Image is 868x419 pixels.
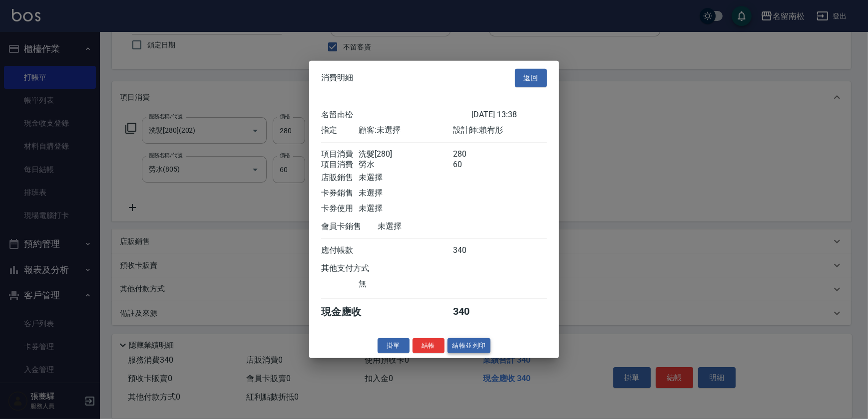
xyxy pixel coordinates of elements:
div: 店販銷售 [321,172,359,183]
div: 未選擇 [359,172,452,183]
div: 60 [453,159,490,170]
div: 應付帳款 [321,245,359,255]
div: 340 [453,245,490,255]
div: 設計師: 賴宥彤 [453,125,547,135]
div: 未選擇 [359,188,452,198]
button: 返回 [515,69,547,87]
div: 卡券使用 [321,203,359,213]
div: 項目消費 [321,149,359,159]
div: 項目消費 [321,159,359,170]
div: 洗髮[280] [359,149,452,159]
div: [DATE] 13:38 [471,109,547,120]
div: 未選擇 [359,203,452,213]
button: 結帳並列印 [447,338,491,353]
button: 結帳 [413,338,444,353]
div: 其他支付方式 [321,263,397,273]
div: 顧客: 未選擇 [359,125,452,135]
div: 勞水 [359,159,452,170]
span: 消費明細 [321,73,353,83]
div: 無 [359,278,452,289]
div: 名留南松 [321,109,471,120]
button: 掛單 [378,338,410,353]
div: 280 [453,149,490,159]
div: 現金應收 [321,305,378,318]
div: 340 [453,305,490,318]
div: 指定 [321,125,359,135]
div: 卡券銷售 [321,188,359,198]
div: 未選擇 [378,221,471,231]
div: 會員卡銷售 [321,221,378,231]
